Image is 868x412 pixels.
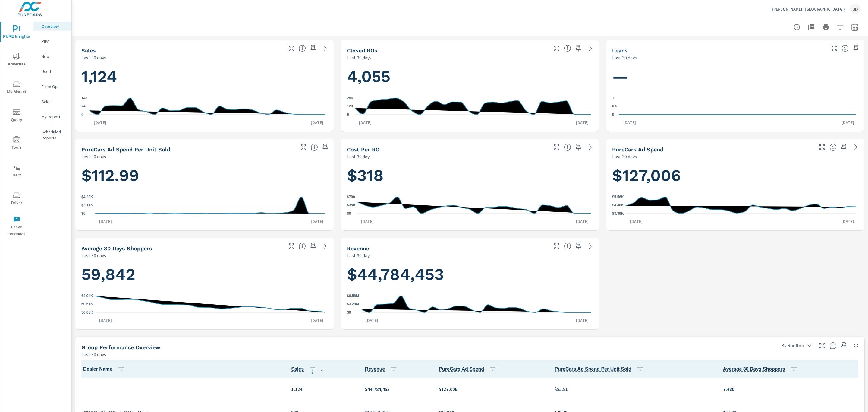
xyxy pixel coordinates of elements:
[95,218,116,224] p: [DATE]
[81,195,93,199] text: $4.23K
[347,211,351,216] text: $0
[81,211,86,216] text: $0
[307,317,328,323] p: [DATE]
[347,310,351,315] text: $0
[574,142,583,152] span: Save this to your personalized report
[564,242,571,250] span: Total sales revenue over the selected date range. [Source: This data is sourced from the dealer’s...
[33,67,71,76] div: Used
[552,43,561,53] button: Make Fullscreen
[817,341,827,350] button: Make Fullscreen
[347,252,372,259] p: Last 30 days
[81,310,93,315] text: 56.08K
[439,366,484,373] span: Total cost of media for all PureCars channels for the selected dealership group over the selected...
[299,142,308,152] button: Make Fullscreen
[778,340,815,351] div: By Rooftop
[2,81,31,96] span: My Market
[81,54,106,61] p: Last 30 days
[612,66,858,87] h1: —
[299,242,306,250] span: A rolling 30 day total of daily Shoppers on the dealership website, averaged over the selected da...
[42,114,67,120] p: My Report
[33,127,71,142] div: Scheduled Reports
[307,218,328,224] p: [DATE]
[347,66,593,87] h1: 4,055
[81,153,106,160] p: Last 30 days
[347,294,359,298] text: $6.58M
[850,4,861,14] div: JD
[564,144,571,151] span: Average cost incurred by the dealership from each Repair Order closed over the selected date rang...
[42,84,67,90] p: Fixed Ops
[347,113,349,117] text: 0
[347,264,593,285] h1: $44,784,453
[829,342,837,349] span: Understand group performance broken down by various segments. Use the dropdown in the upper right...
[586,43,595,53] a: See more details in report
[81,294,93,298] text: 64.94K
[849,21,861,33] button: Select Date Range
[33,37,71,46] div: PIPA
[287,43,296,53] button: Make Fullscreen
[42,129,67,141] p: Scheduled Reports
[365,366,400,373] span: Revenue
[81,165,328,186] h1: $112.99
[612,104,617,109] text: 0.5
[81,351,106,358] p: Last 30 days
[33,22,71,31] div: Overview
[817,142,827,152] button: Make Fullscreen
[287,241,296,251] button: Make Fullscreen
[361,317,382,323] p: [DATE]
[837,119,858,125] p: [DATE]
[347,153,372,160] p: Last 30 days
[619,119,640,125] p: [DATE]
[555,366,646,373] span: PureCars Ad Spend Per Unit Sold
[355,119,376,125] p: [DATE]
[347,245,369,252] h5: Revenue
[42,99,67,105] p: Sales
[320,43,330,53] a: See more details in report
[81,113,83,117] text: 0
[42,23,67,29] p: Overview
[81,96,87,100] text: 148
[42,38,67,44] p: PIPA
[612,113,614,117] text: 0
[42,68,67,74] p: Used
[612,153,637,160] p: Last 30 days
[33,112,71,121] div: My Report
[612,211,624,216] text: $3.39K
[347,47,377,54] h5: Closed ROs
[2,192,31,207] span: Driver
[851,142,861,152] a: See more details in report
[365,385,429,393] p: $44,784,453
[357,218,378,224] p: [DATE]
[2,25,31,40] span: PURE Insights
[439,385,545,393] p: $127,006
[81,104,86,109] text: 74
[612,195,624,199] text: $5.56K
[572,317,593,323] p: [DATE]
[81,252,106,259] p: Last 30 days
[612,47,628,54] h5: Leads
[555,385,713,393] p: $85.81
[572,119,593,125] p: [DATE]
[291,366,326,373] span: Sales
[572,218,593,224] p: [DATE]
[2,109,31,123] span: Query
[820,21,832,33] button: Print Report
[33,97,71,106] div: Sales
[574,43,583,53] span: Save this to your personalized report
[347,146,379,153] h5: Cost per RO
[308,43,318,53] span: Save this to your personalized report
[839,341,849,350] span: Save this to your personalized report
[772,6,845,12] p: [PERSON_NAME] ([GEOGRAPHIC_DATA])
[81,245,152,252] h5: Average 30 Days Shoppers
[612,165,858,186] h1: $127,006
[586,142,595,152] a: See more details in report
[347,195,355,199] text: $700
[365,366,385,373] span: Total sales revenue over the selected date range. [Source: This data is sourced from the dealer’s...
[81,264,328,285] h1: 59,842
[81,203,93,208] text: $2.11K
[347,203,355,208] text: $350
[851,43,861,53] span: Save this to your personalized report
[81,344,160,350] h5: Group Performance Overview
[308,241,318,251] span: Save this to your personalized report
[0,18,33,240] div: nav menu
[81,146,170,153] h5: PureCars Ad Spend Per Unit Sold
